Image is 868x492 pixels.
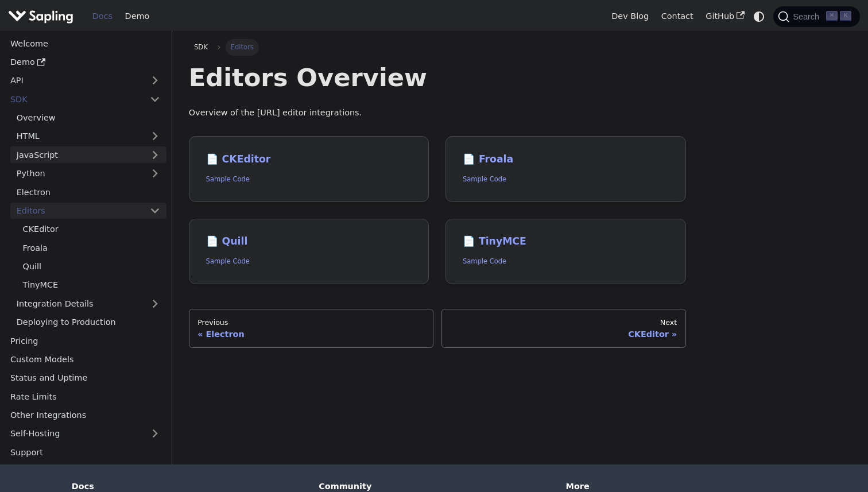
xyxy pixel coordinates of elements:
div: Next [450,318,677,327]
div: Previous [197,318,424,327]
a: JavaScript [10,146,166,163]
a: 📄️ TinyMCESample Code [445,219,686,285]
button: Expand sidebar category 'API' [144,72,166,89]
a: Editors [10,203,144,219]
a: TinyMCE [17,277,166,293]
a: HTML [10,128,166,145]
button: Switch between dark and light mode (currently system mode) [751,8,768,25]
kbd: K [840,11,851,21]
a: Docs [86,7,119,25]
span: SDK [194,43,208,51]
kbd: ⌘ [826,11,838,21]
span: Search [789,12,826,21]
a: CKEditor [17,221,166,238]
a: Support [4,444,166,460]
h2: Quill [206,235,412,248]
div: CKEditor [450,329,677,339]
a: Integration Details [10,295,166,312]
a: Python [10,165,166,182]
button: Search (Command+K) [773,6,859,27]
a: SDK [4,91,144,107]
a: 📄️ FroalaSample Code [445,136,686,202]
a: Electron [10,184,166,200]
a: NextCKEditor [441,309,686,348]
a: Froala [17,239,166,256]
nav: Breadcrumbs [189,39,686,55]
h2: Froala [463,153,669,166]
p: Sample Code [463,256,669,267]
a: Custom Models [4,351,166,368]
a: PreviousElectron [189,309,433,348]
a: Contact [655,7,700,25]
a: Deploying to Production [10,314,166,331]
a: Demo [4,54,166,71]
p: Sample Code [206,256,412,267]
h2: TinyMCE [463,235,669,248]
button: Collapse sidebar category 'Editors' [144,203,166,219]
div: Docs [72,481,303,491]
button: Collapse sidebar category 'SDK' [144,91,166,107]
a: 📄️ QuillSample Code [189,219,429,285]
span: Editors [226,39,259,55]
a: Welcome [4,35,166,52]
a: Quill [17,258,166,275]
a: Sapling.ai [8,8,77,25]
h2: CKEditor [206,153,412,166]
a: Pricing [4,332,166,349]
nav: Docs pages [189,309,686,348]
a: SDK [189,39,213,55]
div: More [566,481,797,491]
div: Electron [197,329,424,339]
a: Dev Blog [605,7,654,25]
a: API [4,72,144,89]
div: Community [319,481,549,491]
img: Sapling.ai [8,8,73,25]
p: Sample Code [463,174,669,185]
a: Overview [10,110,166,126]
a: Rate Limits [4,388,166,405]
a: Status and Uptime [4,370,166,386]
p: Sample Code [206,174,412,185]
a: Demo [119,7,156,25]
p: Overview of the [URL] editor integrations. [189,106,686,120]
a: Self-Hosting [4,425,166,442]
a: GitHub [699,7,750,25]
h1: Editors Overview [189,62,686,93]
a: Other Integrations [4,407,166,424]
a: 📄️ CKEditorSample Code [189,136,429,202]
